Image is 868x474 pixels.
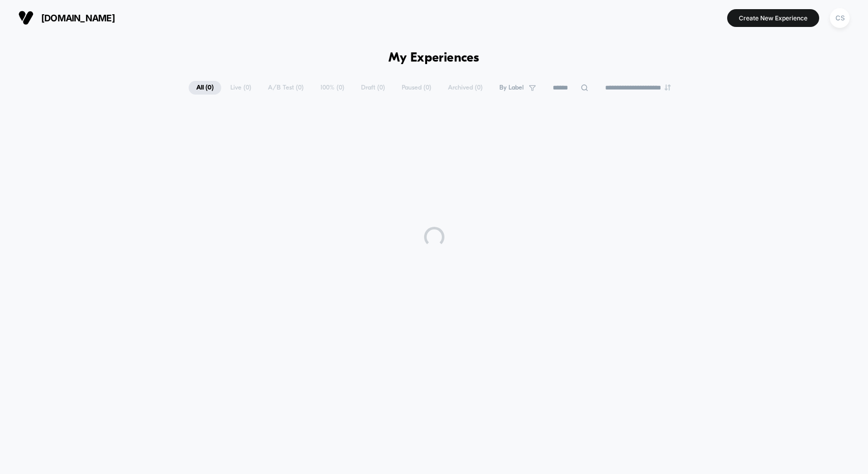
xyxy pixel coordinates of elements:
button: [DOMAIN_NAME] [15,10,118,26]
button: Create New Experience [727,9,819,27]
span: All ( 0 ) [189,81,221,95]
button: CS [827,8,853,28]
h1: My Experiences [388,51,480,66]
img: end [665,84,671,91]
div: CS [830,8,850,28]
span: [DOMAIN_NAME] [41,13,115,23]
span: By Label [499,84,524,92]
img: Visually logo [18,10,34,25]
